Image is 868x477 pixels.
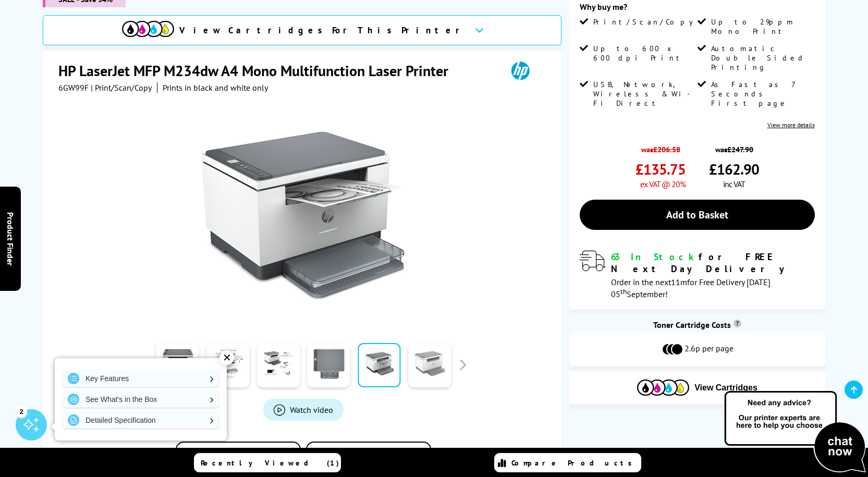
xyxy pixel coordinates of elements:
[122,21,174,37] img: cmyk-icon.svg
[694,383,757,393] span: View Cartridges
[63,391,219,408] a: See What's in the Box
[635,160,686,179] span: £135.75
[709,139,759,154] span: was
[16,406,27,417] div: 2
[306,442,431,471] button: In the Box
[611,277,771,299] span: Order in the next for Free Delivery [DATE] 05 September!
[176,442,301,471] button: Add to Compare
[263,399,344,421] a: Product_All_Videos
[593,44,695,63] span: Up to 600 x 600 dpi Print
[5,212,16,265] span: Product Finder
[671,277,687,287] span: 11m
[722,389,868,475] img: Open Live Chat window
[63,370,219,387] a: Key Features
[494,453,641,472] a: Compare Products
[163,82,268,93] i: Prints in black and white only
[727,144,753,154] strike: £247.90
[569,320,825,330] div: Toner Cartridge Costs
[611,251,814,275] div: for FREE Next Day Delivery
[580,2,814,17] div: Why buy me?
[733,320,741,327] sup: Cost per page
[201,458,339,468] span: Recently Viewed (1)
[179,25,466,36] span: View Cartridges For This Printer
[620,287,627,296] sup: th
[723,179,745,189] span: inc VAT
[63,412,219,429] a: Detailed Specification
[709,160,759,179] span: £162.90
[684,343,733,356] span: 2.6p per page
[219,350,234,365] div: ✕
[711,17,813,36] span: Up to 29ppm Mono Print
[194,453,341,472] a: Recently Viewed (1)
[711,80,813,108] span: As Fast as 7 Seconds First page
[580,251,814,299] div: modal_delivery
[593,17,701,27] span: Print/Scan/Copy
[640,179,686,189] span: ex VAT @ 20%
[580,200,814,230] a: Add to Basket
[511,458,638,468] span: Compare Products
[58,82,89,93] span: 6GW99F
[653,144,680,154] strike: £206.58
[711,44,813,72] span: Automatic Double Sided Printing
[637,380,689,396] img: Cartridges
[577,379,817,396] button: View Cartridges
[496,61,544,80] img: HP
[635,139,686,154] span: was
[767,121,815,129] a: View more details
[58,61,459,80] h1: HP LaserJet MFP M234dw A4 Mono Multifunction Laser Printer
[611,251,699,263] span: 63 In Stock
[201,114,406,318] img: HP LaserJet MFP M234dw Thumbnail
[593,80,695,108] span: USB, Network, Wireless & Wi-Fi Direct
[91,82,152,93] span: | Print/Scan/Copy
[290,405,333,415] span: Watch video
